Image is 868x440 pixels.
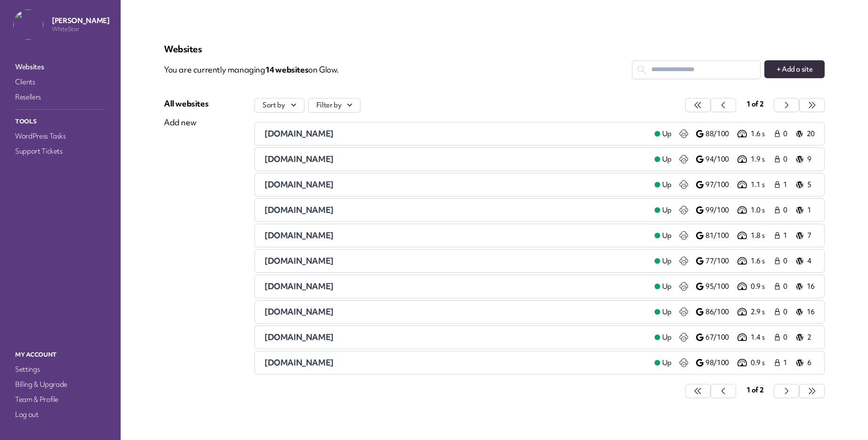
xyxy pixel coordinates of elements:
span: [DOMAIN_NAME] [264,230,334,241]
p: 9 [807,155,815,164]
span: [DOMAIN_NAME] [264,204,334,215]
span: [DOMAIN_NAME] [264,179,334,190]
div: All websites [164,98,208,109]
a: 1 [773,230,792,241]
a: Up [647,332,679,343]
span: 1 [783,358,790,368]
p: [PERSON_NAME] [52,16,109,25]
a: 0 [773,128,792,139]
span: [DOMAIN_NAME] [264,281,334,292]
p: My Account [13,349,107,361]
p: 94/100 [705,155,736,164]
p: 86/100 [705,307,736,317]
a: Team & Profile [13,393,107,406]
span: 14 website [265,64,309,75]
p: 6 [807,358,815,368]
span: 0 [783,205,790,215]
p: 97/100 [705,180,736,190]
a: 88/100 1.6 s [696,128,773,139]
span: Up [662,307,671,317]
a: 4 [796,255,815,267]
p: 1.6 s [751,256,773,266]
a: Resellers [13,90,107,104]
p: 81/100 [705,231,736,241]
p: 88/100 [705,129,736,139]
a: 16 [796,281,815,292]
a: Up [647,255,679,267]
p: 67/100 [705,333,736,342]
span: Up [662,256,671,266]
p: 2.9 s [751,307,773,317]
div: Add new [164,117,208,128]
span: Up [662,231,671,241]
a: 81/100 1.8 s [696,230,773,241]
a: Support Tickets [13,145,107,158]
a: [DOMAIN_NAME] [264,204,647,216]
p: 1.0 s [751,205,773,215]
a: Up [647,230,679,241]
p: You are currently managing on Glow. [164,60,632,79]
a: [DOMAIN_NAME] [264,306,647,318]
p: WhiteStar [52,25,109,33]
a: [DOMAIN_NAME] [264,357,647,368]
span: [DOMAIN_NAME] [264,332,334,342]
span: s [305,64,309,75]
a: 0 [773,204,792,216]
span: Up [662,282,671,292]
a: WordPress Tasks [13,130,107,143]
span: [DOMAIN_NAME] [264,154,334,164]
span: 0 [783,256,790,266]
span: 0 [783,155,790,164]
a: [DOMAIN_NAME] [264,230,647,241]
span: 0 [783,333,790,342]
a: [DOMAIN_NAME] [264,154,647,165]
a: 7 [796,230,815,241]
a: 9 [796,154,815,165]
a: Up [647,128,679,139]
button: Sort by [254,98,304,113]
span: Up [662,180,671,190]
a: [DOMAIN_NAME] [264,128,647,139]
span: [DOMAIN_NAME] [264,306,334,317]
span: Up [662,205,671,215]
a: Up [647,306,679,318]
span: 0 [783,307,790,317]
a: 0 [773,154,792,165]
a: 98/100 0.9 s [696,357,773,368]
a: 16 [796,306,815,318]
a: 1 [796,204,815,216]
a: Up [647,204,679,216]
a: 2 [796,332,815,343]
span: 1 [783,180,790,190]
span: [DOMAIN_NAME] [264,357,334,368]
a: Billing & Upgrade [13,378,107,391]
span: Up [662,358,671,368]
p: 1.1 s [751,180,773,190]
p: 2 [807,333,815,342]
span: Up [662,333,671,342]
a: [DOMAIN_NAME] [264,332,647,343]
a: Up [647,179,679,190]
p: 1.9 s [751,155,773,164]
span: Up [662,129,671,139]
span: 0 [783,282,790,292]
a: 99/100 1.0 s [696,204,773,216]
a: 97/100 1.1 s [696,179,773,190]
a: 0 [773,281,792,292]
span: 1 of 2 [746,99,764,109]
p: 99/100 [705,205,736,215]
p: 77/100 [705,256,736,266]
span: [DOMAIN_NAME] [264,128,334,139]
a: [DOMAIN_NAME] [264,281,647,292]
span: 1 of 2 [746,385,764,395]
a: 0 [773,332,792,343]
a: Clients [13,75,107,89]
p: 1.4 s [751,333,773,342]
a: 1 [773,357,792,368]
span: 1 [783,231,790,241]
a: Websites [13,60,107,73]
span: 0 [783,129,790,139]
